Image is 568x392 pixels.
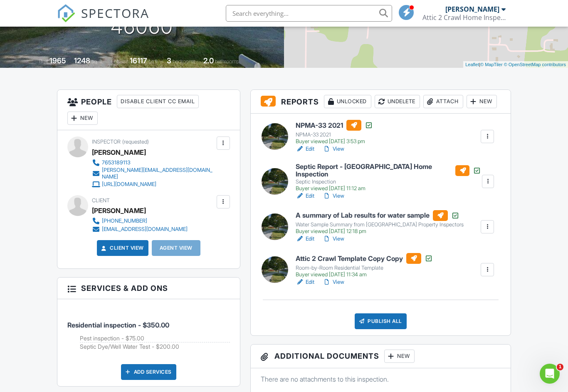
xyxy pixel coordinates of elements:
div: | [463,61,568,68]
div: Buyer viewed [DATE] 3:53 pm [296,138,373,145]
a: Edit [296,192,314,200]
h3: Services & Add ons [57,278,240,299]
div: [PERSON_NAME] [92,204,146,217]
a: Edit [296,235,314,243]
a: Leaflet [465,62,479,67]
div: Publish All [355,313,407,329]
span: (requested) [122,139,149,145]
div: Water Sample Summary from [GEOGRAPHIC_DATA] Property Inspectors [296,221,464,228]
a: View [323,278,344,286]
div: Add Services [121,364,176,380]
h6: Septic Report - [GEOGRAPHIC_DATA] Home Inspection [296,163,481,178]
div: [PHONE_NUMBER] [102,218,147,224]
div: NPMA-33 2021 [296,131,373,138]
a: View [323,145,344,153]
a: © OpenStreetMap contributors [504,62,566,67]
a: © MapTiler [480,62,503,67]
div: Undelete [375,95,420,108]
div: Attic 2 Crawl Home Inspectors, LLC [422,13,506,22]
div: Buyer viewed [DATE] 11:12 am [296,185,481,192]
a: Attic 2 Crawl Template Copy Copy Room-by-Room Residential Template Buyer viewed [DATE] 11:34 am [296,253,433,278]
a: [PERSON_NAME][EMAIL_ADDRESS][DOMAIN_NAME] [92,167,215,180]
div: 2.0 [203,56,214,65]
a: Edit [296,278,314,286]
a: [EMAIL_ADDRESS][DOMAIN_NAME] [92,225,188,233]
p: There are no attachments to this inspection. [261,375,501,384]
h3: Reports [251,90,511,114]
a: View [323,235,344,243]
div: New [67,112,98,125]
span: 1 [557,364,563,370]
a: Edit [296,145,314,153]
li: Add on: Septic Dye/Well Water Test [80,342,230,351]
a: View [323,192,344,200]
h3: Additional Documents [251,345,511,368]
div: 7653189113 [102,159,131,166]
div: 1248 [74,56,90,65]
div: 16117 [130,56,147,65]
div: Buyer viewed [DATE] 11:34 am [296,271,433,278]
span: bedrooms [173,58,195,65]
span: Client [92,197,110,203]
div: [PERSON_NAME] [445,5,499,13]
li: Service: Residential inspection [67,305,230,357]
a: [PHONE_NUMBER] [92,217,188,225]
span: sq.ft. [148,58,159,65]
a: SPECTORA [57,11,149,29]
h3: People [57,90,240,130]
a: A summary of Lab results for water sample Water Sample Summary from [GEOGRAPHIC_DATA] Property In... [296,210,464,235]
input: Search everything... [226,5,392,22]
a: Septic Report - [GEOGRAPHIC_DATA] Home Inspection Septic Inspection Buyer viewed [DATE] 11:12 am [296,163,481,192]
a: Client View [100,244,144,252]
span: Residential inspection - $350.00 [67,321,169,329]
a: NPMA-33 2021 NPMA-33 2021 Buyer viewed [DATE] 3:53 pm [296,120,373,145]
div: [URL][DOMAIN_NAME] [102,181,156,188]
div: Septic Inspection [296,179,481,185]
div: Disable Client CC Email [117,95,199,108]
span: Inspector [92,139,121,145]
div: 3 [167,56,171,65]
a: [URL][DOMAIN_NAME] [92,180,215,189]
h6: Attic 2 Crawl Template Copy Copy [296,253,433,264]
h6: A summary of Lab results for water sample [296,210,464,221]
li: Add on: Pest inspection [80,334,230,343]
h6: NPMA-33 2021 [296,120,373,131]
div: New [384,350,415,363]
div: Room-by-Room Residential Template [296,265,433,271]
div: 1965 [49,56,66,65]
span: sq. ft. [91,58,103,65]
span: SPECTORA [81,4,149,22]
div: Buyer viewed [DATE] 12:18 pm [296,228,464,235]
div: New [467,95,497,108]
div: [PERSON_NAME] [92,146,146,159]
span: bathrooms [215,58,239,65]
div: Attach [423,95,463,108]
span: Built [39,58,48,65]
div: [PERSON_NAME][EMAIL_ADDRESS][DOMAIN_NAME] [102,167,215,180]
a: 7653189113 [92,159,215,167]
div: [EMAIL_ADDRESS][DOMAIN_NAME] [102,226,188,233]
img: The Best Home Inspection Software - Spectora [57,4,75,22]
iframe: Intercom live chat [540,364,560,384]
div: Unlocked [324,95,371,108]
span: Lot Size [111,58,128,65]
